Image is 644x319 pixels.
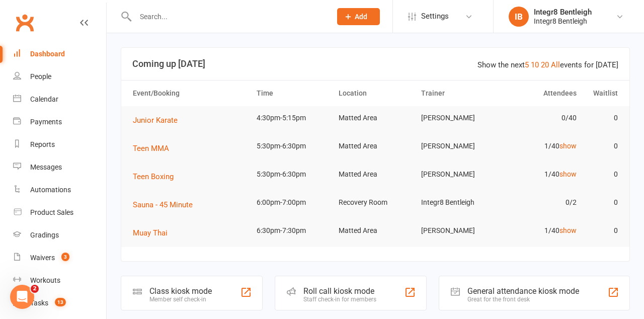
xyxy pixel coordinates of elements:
a: Automations [13,179,106,201]
span: Teen Boxing [133,172,174,181]
span: Add [355,13,367,21]
td: 0/2 [499,191,581,214]
td: Integr8 Bentleigh [417,191,499,214]
div: Show the next events for [DATE] [477,59,618,71]
td: 0 [581,163,622,186]
div: Great for the front desk [467,296,579,303]
div: People [30,72,51,81]
span: 13 [55,298,66,306]
span: 2 [31,285,39,293]
td: [PERSON_NAME] [417,134,499,158]
td: Matted Area [334,163,417,186]
th: Trainer [417,81,499,106]
div: Automations [30,186,71,194]
h3: Coming up [DATE] [132,59,618,69]
td: 0 [581,191,622,214]
div: Gradings [30,231,59,239]
th: Waitlist [581,81,622,106]
div: Member self check-in [149,296,212,303]
a: Payments [13,111,106,133]
a: 5 [525,60,529,69]
div: Workouts [30,276,60,284]
td: 5:30pm-6:30pm [252,134,335,158]
td: 0/40 [499,106,581,130]
td: Matted Area [334,219,417,243]
td: 1/40 [499,134,581,158]
td: Recovery Room [334,191,417,214]
span: 3 [61,253,69,261]
a: show [559,226,577,234]
td: 0 [581,106,622,130]
th: Event/Booking [128,81,252,106]
div: Dashboard [30,50,65,58]
div: Payments [30,118,62,126]
button: Teen Boxing [133,171,181,183]
td: 0 [581,219,622,243]
td: 6:00pm-7:00pm [252,191,335,214]
div: Roll call kiosk mode [303,286,376,296]
td: Matted Area [334,134,417,158]
th: Attendees [499,81,581,106]
input: Search... [132,10,324,24]
div: Class kiosk mode [149,286,212,296]
div: Product Sales [30,208,73,216]
span: Teen MMA [133,144,169,153]
a: Reports [13,133,106,156]
a: Workouts [13,269,106,292]
div: Integr8 Bentleigh [534,17,592,26]
a: show [559,170,577,178]
a: Dashboard [13,43,106,65]
div: Calendar [30,95,58,103]
div: Tasks [30,299,48,307]
button: Junior Karate [133,114,185,126]
div: IB [509,7,529,27]
td: 4:30pm-5:15pm [252,106,335,130]
td: 1/40 [499,219,581,243]
a: Product Sales [13,201,106,224]
td: 0 [581,134,622,158]
div: Waivers [30,254,55,262]
a: Clubworx [12,10,37,35]
a: 20 [541,60,549,69]
button: Muay Thai [133,227,175,239]
a: Calendar [13,88,106,111]
td: Matted Area [334,106,417,130]
button: Sauna - 45 Minute [133,199,200,211]
a: show [559,142,577,150]
span: Junior Karate [133,116,178,125]
a: 10 [531,60,539,69]
td: [PERSON_NAME] [417,219,499,243]
a: Tasks 13 [13,292,106,314]
iframe: Intercom live chat [10,285,34,309]
div: Staff check-in for members [303,296,376,303]
td: 1/40 [499,163,581,186]
td: [PERSON_NAME] [417,163,499,186]
div: Reports [30,140,55,148]
button: Add [337,8,380,25]
th: Location [334,81,417,106]
a: All [551,60,560,69]
a: People [13,65,106,88]
button: Teen MMA [133,142,176,154]
td: [PERSON_NAME] [417,106,499,130]
td: 6:30pm-7:30pm [252,219,335,243]
th: Time [252,81,335,106]
div: Integr8 Bentleigh [534,8,592,17]
a: Waivers 3 [13,247,106,269]
td: 5:30pm-6:30pm [252,163,335,186]
a: Messages [13,156,106,179]
div: General attendance kiosk mode [467,286,579,296]
span: Muay Thai [133,228,168,237]
span: Sauna - 45 Minute [133,200,193,209]
div: Messages [30,163,62,171]
a: Gradings [13,224,106,247]
span: Settings [421,5,449,28]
